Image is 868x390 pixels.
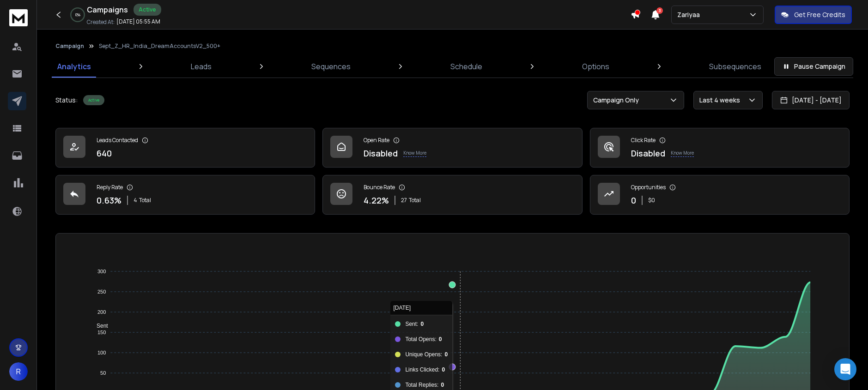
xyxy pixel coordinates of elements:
a: Schedule [445,55,488,78]
a: Options [577,55,615,78]
a: Analytics [52,55,97,78]
p: Analytics [57,61,91,72]
p: 0.63 % [97,194,121,207]
button: [DATE] - [DATE] [772,91,850,109]
p: Opportunities [631,184,666,191]
tspan: 50 [100,370,106,376]
p: Options [582,61,609,72]
tspan: 100 [97,350,106,355]
img: logo [9,9,28,26]
p: Zariyaa [677,10,704,19]
p: Subsequences [709,61,761,72]
p: Created At: [87,18,115,26]
p: [DATE] 05:55 AM [116,18,160,25]
div: Active [83,95,104,105]
p: 0 [631,194,636,207]
tspan: 250 [97,289,106,294]
button: Pause Campaign [774,57,853,76]
a: Sequences [306,55,356,78]
tspan: 200 [97,309,106,315]
p: Leads Contacted [97,137,138,144]
span: 3 [656,7,663,14]
p: 0 % [75,12,80,18]
p: Bounce Rate [364,184,395,191]
p: 640 [97,147,112,160]
p: Get Free Credits [794,10,845,19]
a: Leads [185,55,217,78]
a: Reply Rate0.63%4Total [55,175,315,215]
div: Open Intercom Messenger [834,358,856,380]
p: Schedule [450,61,482,72]
a: Click RateDisabledKnow More [590,128,850,168]
span: Sent [90,323,108,329]
a: Bounce Rate4.22%27Total [322,175,582,215]
a: Open RateDisabledKnow More [322,128,582,168]
span: Total [409,197,421,204]
p: Reply Rate [97,184,123,191]
p: Sept_Z_HR_India_DreamAccountsV2_500+ [99,42,220,50]
p: $ 0 [648,197,655,204]
p: Click Rate [631,137,656,144]
span: 27 [401,197,407,204]
p: Disabled [364,147,398,160]
h1: Campaigns [87,4,128,15]
p: Disabled [631,147,665,160]
p: Last 4 weeks [699,96,744,105]
div: Active [134,4,161,16]
a: Subsequences [704,55,767,78]
p: 4.22 % [364,194,389,207]
span: Total [139,197,151,204]
p: Status: [55,96,78,105]
tspan: 300 [97,269,106,274]
a: Opportunities0$0 [590,175,850,215]
button: Campaign [55,42,84,50]
p: Sequences [311,61,351,72]
p: Know More [671,150,694,157]
p: Leads [191,61,212,72]
tspan: 150 [97,330,106,335]
p: Know More [403,150,426,157]
a: Leads Contacted640 [55,128,315,168]
button: R [9,362,28,381]
p: Open Rate [364,137,389,144]
span: 4 [134,197,137,204]
button: Get Free Credits [775,6,852,24]
p: Campaign Only [593,96,643,105]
